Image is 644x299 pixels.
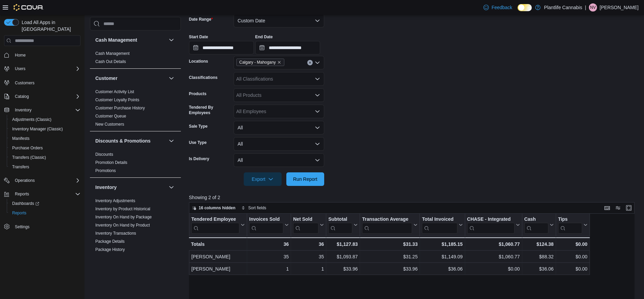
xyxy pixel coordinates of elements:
[15,52,26,58] span: Home
[15,66,25,71] span: Users
[422,240,462,248] div: $1,185.15
[255,41,320,55] input: Press the down key to open a popover containing a calendar.
[189,204,238,212] button: 16 columns hidden
[95,122,124,127] span: New Customers
[7,208,83,218] button: Reports
[467,240,520,248] div: $1,060.77
[189,59,208,64] label: Locations
[239,204,269,212] button: Sort fields
[9,115,80,124] span: Adjustments (Classic)
[12,92,80,101] span: Catalog
[249,216,283,234] div: Invoices Sold
[7,162,83,172] button: Transfers
[1,176,83,185] button: Operations
[524,253,553,261] div: $88.32
[524,216,548,234] div: Cash
[467,216,520,234] button: CHASE - Integrated
[12,136,29,141] span: Manifests
[95,168,116,173] span: Promotions
[95,75,117,82] h3: Customer
[9,209,80,217] span: Reports
[14,4,44,11] img: Cova
[191,216,245,234] button: Tendered Employee
[293,216,318,234] div: Net Sold
[9,134,32,143] a: Manifests
[1,222,83,232] button: Settings
[12,223,32,231] a: Settings
[167,137,175,145] button: Discounts & Promotions
[558,253,587,261] div: $0.00
[467,216,514,223] div: CHASE - Integrated
[1,64,83,73] button: Users
[328,240,358,248] div: $1,127.83
[9,199,42,208] a: Dashboards
[9,163,32,171] a: Transfers
[467,265,520,273] div: $0.00
[9,125,66,133] a: Inventory Manager (Classic)
[7,199,83,208] a: Dashboards
[558,216,587,234] button: Tips
[95,184,166,191] button: Inventory
[15,94,29,99] span: Catalog
[95,37,137,43] h3: Cash Management
[249,265,289,273] div: 1
[95,137,150,144] h3: Discounts & Promotions
[12,190,32,198] button: Reports
[19,19,80,33] span: Load All Apps in [GEOGRAPHIC_DATA]
[12,79,37,87] a: Customers
[95,215,152,219] a: Inventory On Hand by Package
[167,183,175,191] button: Inventory
[9,125,80,133] span: Inventory Manager (Classic)
[90,197,181,289] div: Inventory
[12,106,80,114] span: Inventory
[189,194,639,201] p: Showing 2 of 2
[191,253,245,261] div: [PERSON_NAME]
[362,253,418,261] div: $31.25
[15,178,35,183] span: Operations
[286,172,324,186] button: Run Report
[422,265,462,273] div: $36.06
[12,78,80,87] span: Customers
[362,216,418,234] button: Transaction Average
[189,140,207,145] label: Use Type
[234,121,324,134] button: All
[9,153,80,162] span: Transfers (Classic)
[9,209,29,217] a: Reports
[249,216,283,223] div: Invoices Sold
[95,168,116,173] a: Promotions
[189,105,231,115] label: Tendered By Employees
[234,14,324,27] button: Custom Date
[603,204,611,212] button: Keyboard shortcuts
[277,60,281,64] button: Remove Calgary - Mahogany from selection in this group
[15,191,29,197] span: Reports
[12,210,26,216] span: Reports
[422,216,462,234] button: Total Invoiced
[189,17,213,22] label: Date Range
[293,216,324,234] button: Net Sold
[422,253,462,261] div: $1,149.09
[189,124,208,129] label: Sale Type
[315,92,320,98] button: Open list of options
[328,253,358,261] div: $1,093.87
[7,124,83,134] button: Inventory Manager (Classic)
[12,92,31,101] button: Catalog
[492,4,512,11] span: Feedback
[189,156,209,162] label: Is Delivery
[12,65,80,73] span: Users
[95,152,113,157] a: Discounts
[4,47,80,249] nav: Complex example
[95,75,166,82] button: Customer
[234,153,324,167] button: All
[362,216,412,234] div: Transaction Average
[15,224,29,230] span: Settings
[167,74,175,82] button: Customer
[95,214,152,220] span: Inventory On Hand by Package
[7,143,83,153] button: Purchase Orders
[293,265,324,273] div: 1
[95,247,125,252] a: Package History
[1,78,83,87] button: Customers
[467,253,520,261] div: $1,060.77
[9,144,46,152] a: Purchase Orders
[12,117,51,122] span: Adjustments (Classic)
